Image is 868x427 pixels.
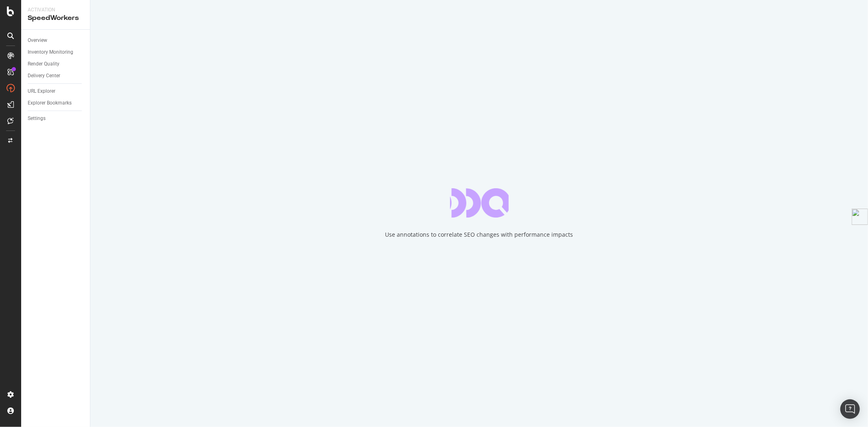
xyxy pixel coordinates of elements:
div: Open Intercom Messenger [840,399,860,419]
div: Overview [28,36,47,45]
a: Render Quality [28,60,84,68]
a: Delivery Center [28,72,84,80]
div: Explorer Bookmarks [28,99,72,107]
a: Inventory Monitoring [28,48,84,57]
div: Inventory Monitoring [28,48,73,57]
div: Activation [28,7,83,13]
div: Render Quality [28,60,59,68]
div: SpeedWorkers [28,13,83,23]
div: Settings [28,114,46,123]
div: Delivery Center [28,72,60,80]
a: Settings [28,114,84,123]
div: animation [450,188,509,218]
a: URL Explorer [28,87,84,96]
div: URL Explorer [28,87,55,96]
a: Explorer Bookmarks [28,99,84,107]
img: side-widget.svg [852,209,868,225]
div: Use annotations to correlate SEO changes with performance impacts [385,231,573,239]
a: Overview [28,36,84,45]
